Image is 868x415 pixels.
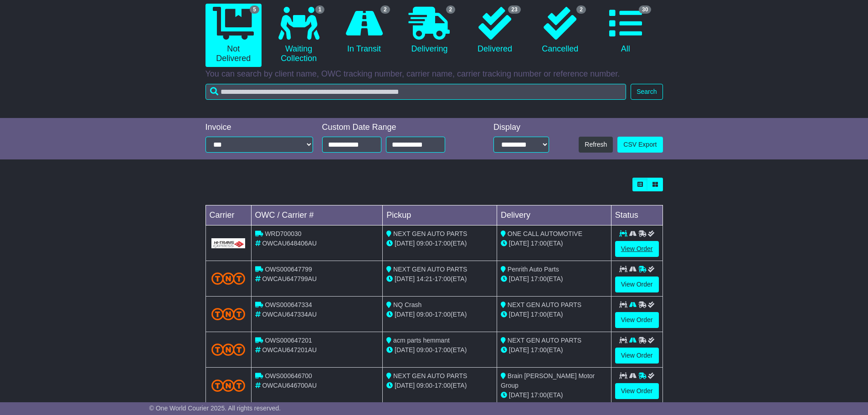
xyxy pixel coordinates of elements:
span: NQ Crash [393,301,421,308]
span: OWS000647799 [265,266,312,273]
span: OWS000647201 [265,337,312,344]
div: - (ETA) [386,310,493,319]
span: [DATE] [509,240,529,247]
div: (ETA) [501,390,607,400]
p: You can search by client name, OWC tracking number, carrier name, carrier tracking number or refe... [205,69,663,79]
td: Delivery [497,205,611,225]
span: 17:00 [435,346,451,354]
span: ONE CALL AUTOMOTIVE [508,230,582,237]
span: 1 [315,5,325,14]
td: Carrier [205,205,251,225]
div: - (ETA) [386,274,493,284]
span: acm parts hemmant [393,337,450,344]
span: 17:00 [531,240,547,247]
span: 5 [250,5,259,14]
div: - (ETA) [386,345,493,355]
span: [DATE] [509,391,529,399]
span: 17:00 [435,382,451,389]
img: TNT_Domestic.png [211,379,246,392]
span: 30 [639,5,651,14]
a: View Order [615,241,659,257]
span: NEXT GEN AUTO PARTS [393,372,467,379]
span: [DATE] [509,275,529,282]
span: 17:00 [435,275,451,282]
span: 09:00 [416,311,432,318]
span: NEXT GEN AUTO PARTS [508,301,581,308]
a: 1 Waiting Collection [271,4,327,67]
div: - (ETA) [386,239,493,248]
span: 2 [576,5,586,14]
span: NEXT GEN AUTO PARTS [508,337,581,344]
div: (ETA) [501,274,607,284]
div: (ETA) [501,345,607,355]
span: 17:00 [435,311,451,318]
td: Pickup [383,205,497,225]
span: 17:00 [531,346,547,354]
a: 23 Delivered [467,4,523,57]
div: Invoice [205,123,313,133]
span: [DATE] [395,346,415,354]
span: 23 [508,5,520,14]
span: 09:00 [416,382,432,389]
button: Search [631,84,663,100]
a: View Order [615,383,659,399]
span: Brain [PERSON_NAME] Motor Group [501,372,595,389]
a: 5 Not Delivered [205,4,262,67]
span: © One World Courier 2025. All rights reserved. [149,405,281,412]
span: 2 [446,5,456,14]
span: [DATE] [395,275,415,282]
span: NEXT GEN AUTO PARTS [393,266,467,273]
a: 30 All [597,4,653,57]
img: TNT_Domestic.png [211,308,246,320]
img: GetCarrierServiceLogo [211,238,246,248]
span: OWS000646700 [265,372,312,379]
span: WRD700030 [265,230,301,237]
div: - (ETA) [386,381,493,390]
button: Refresh [579,137,613,153]
div: (ETA) [501,239,607,248]
td: OWC / Carrier # [251,205,383,225]
span: 09:00 [416,240,432,247]
span: [DATE] [509,311,529,318]
span: 2 [380,5,390,14]
a: 2 Cancelled [532,4,588,57]
div: (ETA) [501,310,607,319]
span: Penrith Auto Parts [508,266,559,273]
span: 17:00 [531,275,547,282]
span: 17:00 [435,240,451,247]
span: 14:21 [416,275,432,282]
span: NEXT GEN AUTO PARTS [393,230,467,237]
span: [DATE] [395,240,415,247]
div: Display [493,123,549,133]
span: 17:00 [531,311,547,318]
a: View Order [615,348,659,364]
span: OWS000647334 [265,301,312,308]
img: TNT_Domestic.png [211,343,246,356]
span: OWCAU647334AU [262,311,317,318]
a: CSV Export [617,137,663,153]
div: Custom Date Range [322,123,468,133]
td: Status [611,205,663,225]
img: TNT_Domestic.png [211,272,246,285]
span: [DATE] [509,346,529,354]
a: View Order [615,312,659,328]
span: [DATE] [395,311,415,318]
span: 17:00 [531,391,547,399]
span: 09:00 [416,346,432,354]
span: OWCAU647201AU [262,346,317,354]
span: [DATE] [395,382,415,389]
a: 2 In Transit [336,4,392,57]
a: 2 Delivering [401,4,457,57]
span: OWCAU647799AU [262,275,317,282]
span: OWCAU646700AU [262,382,317,389]
span: OWCAU648406AU [262,240,317,247]
a: View Order [615,277,659,292]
